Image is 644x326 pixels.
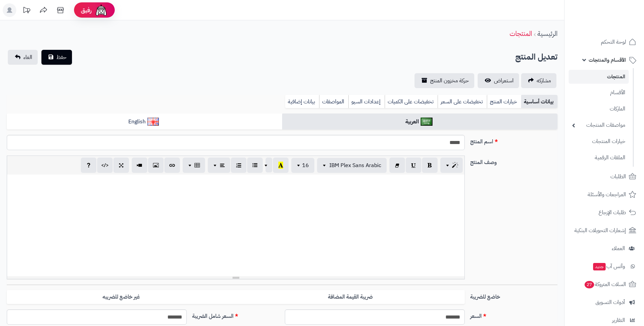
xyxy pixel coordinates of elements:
[569,85,629,100] a: الأقسام
[588,190,626,199] span: المراجعات والأسئلة
[569,134,629,149] a: خيارات المنتجات
[569,34,640,50] a: لوحة التحكم
[521,95,557,108] a: بيانات أساسية
[23,53,32,61] span: الغاء
[189,309,282,320] label: السعر شامل الضريبة
[467,290,560,301] label: خاضع للضريبة
[601,37,626,47] span: لوحة التحكم
[521,73,556,88] a: مشاركه
[569,118,629,133] a: مواصفات المنتجات
[589,55,626,65] span: الأقسام والمنتجات
[56,53,67,61] span: حفظ
[317,158,387,173] button: IBM Plex Sans Arabic
[569,294,640,310] a: أدوات التسويق
[510,28,532,39] a: المنتجات
[585,281,594,288] span: 27
[612,315,625,325] span: التقارير
[569,204,640,221] a: طلبات الإرجاع
[478,73,519,88] a: استعراض
[302,161,309,169] span: 16
[291,158,314,173] button: 16
[569,70,629,84] a: المنتجات
[7,114,282,130] a: English
[598,18,638,33] img: logo-2.png
[438,95,487,108] a: تخفيضات على السعر
[319,95,348,108] a: المواصفات
[569,186,640,203] a: المراجعات والأسئلة
[282,114,557,130] a: العربية
[574,226,626,235] span: إشعارات التحويلات البنكية
[348,95,385,108] a: إعدادات السيو
[81,6,92,14] span: رفيق
[569,168,640,185] a: الطلبات
[236,290,465,304] label: ضريبة القيمة المضافة
[467,309,560,320] label: السعر
[415,73,474,88] a: حركة مخزون المنتج
[467,135,560,146] label: اسم المنتج
[41,50,72,65] button: حفظ
[595,298,625,307] span: أدوات التسويق
[569,240,640,257] a: العملاء
[487,95,521,108] a: خيارات المنتج
[569,222,640,239] a: إشعارات التحويلات البنكية
[599,208,626,217] span: طلبات الإرجاع
[569,150,629,165] a: الملفات الرقمية
[18,3,35,19] a: تحديثات المنصة
[7,290,236,304] label: غير خاضع للضريبه
[569,258,640,274] a: وآتس آبجديد
[385,95,438,108] a: تخفيضات على الكميات
[592,262,625,271] span: وآتس آب
[94,3,108,17] img: ai-face.png
[285,95,319,108] a: بيانات إضافية
[537,28,557,39] a: الرئيسية
[8,50,38,65] a: الغاء
[421,118,433,126] img: العربية
[569,102,629,116] a: الماركات
[494,77,514,85] span: استعراض
[610,172,626,181] span: الطلبات
[329,161,381,169] span: IBM Plex Sans Arabic
[593,263,606,270] span: جديد
[537,77,551,85] span: مشاركه
[612,244,625,253] span: العملاء
[467,156,560,166] label: وصف المنتج
[584,280,626,289] span: السلات المتروكة
[147,118,159,126] img: English
[515,50,557,64] h2: تعديل المنتج
[430,77,469,85] span: حركة مخزون المنتج
[569,276,640,292] a: السلات المتروكة27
